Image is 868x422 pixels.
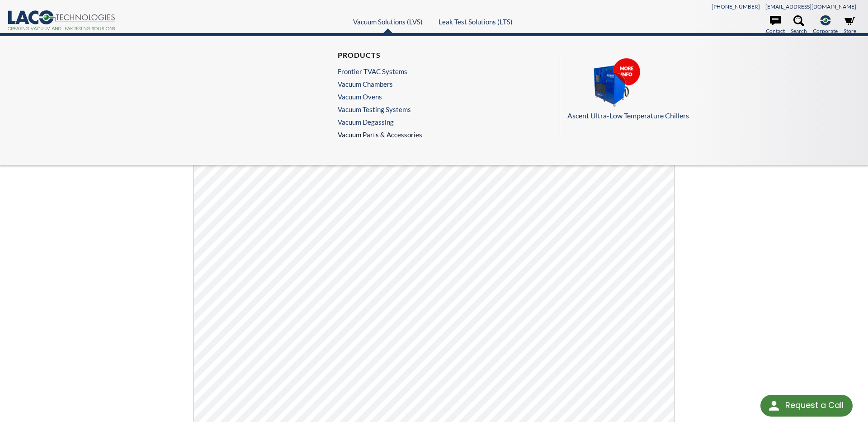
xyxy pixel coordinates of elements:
[338,131,422,139] a: Vacuum Parts & Accessories
[338,67,418,75] a: Frontier TVAC Systems
[760,395,853,417] div: Request a Call
[338,80,418,88] a: Vacuum Chambers
[785,395,844,416] div: Request a Call
[338,105,418,113] a: Vacuum Testing Systems
[439,18,513,26] a: Leak Test Solutions (LTS)
[813,27,838,35] span: Corporate
[791,15,807,35] a: Search
[766,15,785,35] a: Contact
[567,58,658,108] img: Ascent_Chillers_Pods__LVS_.png
[338,93,418,101] a: Vacuum Ovens
[338,118,418,126] a: Vacuum Degassing
[567,58,850,122] a: Ascent Ultra-Low Temperature Chillers
[567,110,850,122] p: Ascent Ultra-Low Temperature Chillers
[767,399,781,413] img: round button
[353,18,423,26] a: Vacuum Solutions (LVS)
[338,51,418,60] h4: Products
[712,3,760,10] a: [PHONE_NUMBER]
[844,15,856,35] a: Store
[765,3,856,10] a: [EMAIL_ADDRESS][DOMAIN_NAME]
